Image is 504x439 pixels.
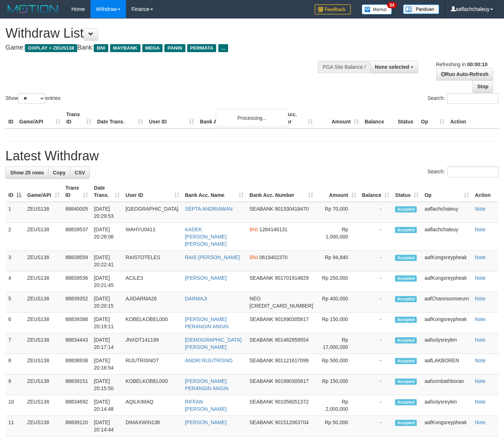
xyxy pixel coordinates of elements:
[475,275,486,281] a: Note
[259,227,287,232] span: Copy 1284146131 to clipboard
[5,271,24,292] td: 4
[316,181,359,202] th: Amount: activate to sort column ascending
[395,420,417,426] span: Accepted
[5,166,49,179] a: Show 25 rows
[185,337,242,350] a: [DEMOGRAPHIC_DATA][PERSON_NAME]
[24,313,63,333] td: ZEUS138
[24,292,63,313] td: ZEUS138
[75,170,85,176] span: CSV
[421,375,472,395] td: aafsombathboran
[5,149,499,163] h1: Latest Withdraw
[421,223,472,251] td: aaflachchaleuy
[70,166,90,179] a: CSV
[123,181,182,202] th: User ID: activate to sort column ascending
[123,395,182,416] td: AQILKIMAQ
[421,292,472,313] td: aafChannsomoeurn
[249,303,313,309] span: Copy 5859459291049533 to clipboard
[63,395,91,416] td: 88834692
[475,296,486,301] a: Note
[185,378,229,391] a: [PERSON_NAME] PERANGIN ANGIN
[475,316,486,322] a: Note
[91,333,122,354] td: [DATE] 20:17:14
[94,108,146,128] th: Date Trans.
[16,108,63,128] th: Game/API
[436,62,487,67] span: Refreshing in:
[421,313,472,333] td: aafKongsreypheak
[249,399,273,405] span: SEABANK
[421,271,472,292] td: aafKongsreypheak
[25,44,77,52] span: OXPLAY > ZEUS138
[63,416,91,436] td: 88839120
[362,108,395,128] th: Balance
[123,313,182,333] td: KOBELKOBEL000
[91,313,122,333] td: [DATE] 20:19:11
[249,275,273,281] span: SEABANK
[142,44,163,52] span: MEGA
[247,181,316,202] th: Bank Acc. Number: activate to sort column ascending
[392,181,421,202] th: Status: activate to sort column ascending
[395,255,417,261] span: Accepted
[475,419,486,425] a: Note
[123,375,182,395] td: KOBELKOBEL000
[91,223,122,251] td: [DATE] 20:28:06
[123,271,182,292] td: ACILE3
[359,375,392,395] td: -
[5,333,24,354] td: 7
[249,254,258,260] span: BNI
[91,202,122,223] td: [DATE] 20:29:53
[185,419,227,425] a: [PERSON_NAME]
[275,206,308,212] span: Copy 901330418470 to clipboard
[249,227,258,232] span: BNI
[5,354,24,375] td: 8
[447,93,499,104] input: Search:
[63,223,91,251] td: 88839537
[421,416,472,436] td: aafKongsreypheak
[5,375,24,395] td: 9
[123,333,182,354] td: JNXDT141199
[275,337,308,343] span: Copy 901482659554 to clipboard
[421,333,472,354] td: aafsolysreylen
[24,251,63,271] td: ZEUS138
[24,333,63,354] td: ZEUS138
[395,275,417,282] span: Accepted
[316,271,359,292] td: Rp 250,000
[18,93,45,104] select: Showentries
[418,108,448,128] th: Op
[63,271,91,292] td: 88839536
[10,170,44,176] span: Show 25 rows
[24,223,63,251] td: ZEUS138
[5,223,24,251] td: 2
[359,313,392,333] td: -
[359,251,392,271] td: -
[185,227,227,247] a: KADEK [PERSON_NAME] [PERSON_NAME]
[24,271,63,292] td: ZEUS138
[475,399,486,405] a: Note
[123,251,182,271] td: RAISTOTELES
[275,378,308,384] span: Copy 901890305817 to clipboard
[123,223,182,251] td: WAHYU0411
[375,64,409,70] span: None selected
[421,354,472,375] td: aafLAKBOREN
[359,416,392,436] td: -
[5,313,24,333] td: 6
[387,2,397,8] span: 34
[91,251,122,271] td: [DATE] 20:22:41
[475,206,486,212] a: Note
[63,313,91,333] td: 88839386
[316,313,359,333] td: Rp 150,000
[5,93,60,104] label: Show entries
[185,358,232,363] a: ANDRI RIJUTRISNO
[185,399,227,412] a: RIFFAN [PERSON_NAME]
[395,227,417,233] span: Accepted
[475,358,486,363] a: Note
[472,80,493,93] a: Stop
[403,4,439,14] img: panduan.png
[316,395,359,416] td: Rp 2,000,000
[5,202,24,223] td: 1
[316,108,362,128] th: Amount
[316,223,359,251] td: Rp 1,000,000
[316,251,359,271] td: Rp 94,840
[24,181,63,202] th: Game/API: activate to sort column ascending
[316,416,359,436] td: Rp 50,000
[249,296,260,301] span: NEO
